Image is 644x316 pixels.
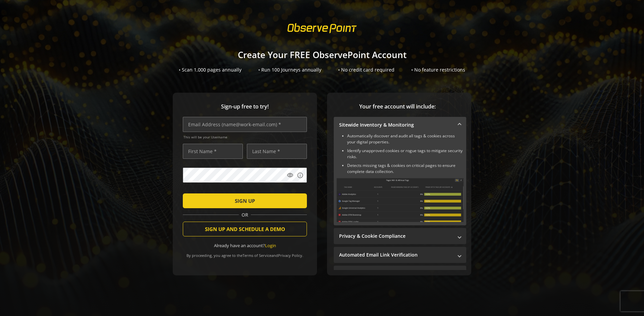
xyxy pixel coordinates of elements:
[347,133,464,145] li: Automatically discover and audit all tags & cookies across your digital properties.
[334,247,466,263] mat-expansion-panel-header: Automated Email Link Verification
[239,212,251,218] span: OR
[235,195,255,207] span: SIGN UP
[183,144,243,159] input: First Name *
[183,242,307,249] div: Already have an account?
[183,135,307,139] span: This will be your Username
[258,66,321,73] div: • Run 100 Journeys annually
[179,66,241,73] div: • Scan 1,000 pages annually
[183,249,307,258] div: By proceeding, you agree to the and .
[183,222,307,236] button: SIGN UP AND SCHEDULE A DEMO
[243,253,271,258] a: Terms of Service
[278,253,302,258] a: Privacy Policy
[287,172,293,179] mat-icon: visibility
[347,148,464,160] li: Identify unapproved cookies or rogue tags to mitigate security risks.
[338,66,394,73] div: • No credit card required
[183,103,307,110] span: Sign-up free to try!
[339,252,453,258] mat-panel-title: Automated Email Link Verification
[297,172,304,179] mat-icon: info
[205,223,285,235] span: SIGN UP AND SCHEDULE A DEMO
[334,133,466,225] div: Sitewide Inventory & Monitoring
[334,266,466,282] mat-expansion-panel-header: Performance Monitoring with Web Vitals
[183,193,307,208] button: SIGN UP
[339,122,453,128] mat-panel-title: Sitewide Inventory & Monitoring
[347,163,464,175] li: Detects missing tags & cookies on critical pages to ensure complete data collection.
[334,117,466,133] mat-expansion-panel-header: Sitewide Inventory & Monitoring
[336,178,464,222] img: Sitewide Inventory & Monitoring
[339,233,453,239] mat-panel-title: Privacy & Cookie Compliance
[247,144,307,159] input: Last Name *
[183,117,307,132] input: Email Address (name@work-email.com) *
[265,242,276,249] a: Login
[334,228,466,244] mat-expansion-panel-header: Privacy & Cookie Compliance
[334,103,461,110] span: Your free account will include:
[411,66,465,73] div: • No feature restrictions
